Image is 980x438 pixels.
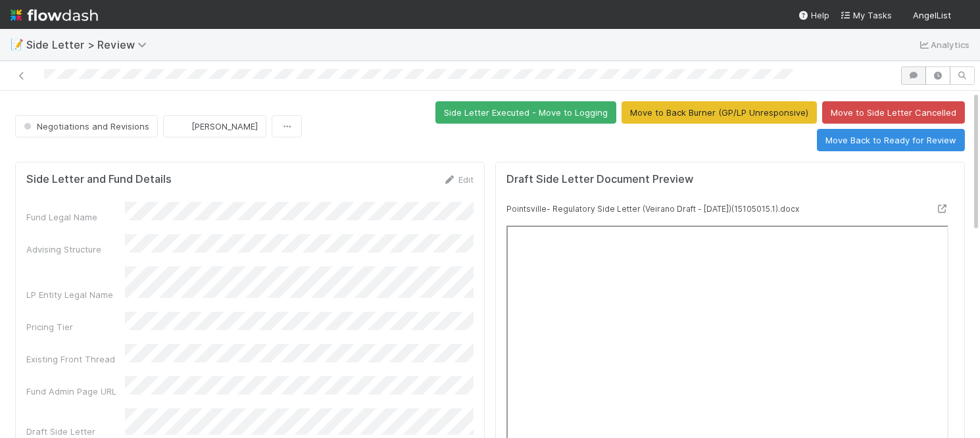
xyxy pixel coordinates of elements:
button: Move Back to Ready for Review [817,129,965,151]
span: Negotiations and Revisions [21,121,149,132]
a: Analytics [918,37,969,53]
div: Pricing Tier [26,320,125,333]
img: avatar_218ae7b5-dcd5-4ccc-b5d5-7cc00ae2934f.png [174,120,187,133]
h5: Draft Side Letter Document Preview [506,173,693,186]
button: Negotiations and Revisions [15,115,158,137]
h5: Side Letter and Fund Details [26,173,172,186]
div: LP Entity Legal Name [26,288,125,301]
div: Existing Front Thread [26,353,125,366]
div: Fund Legal Name [26,210,125,224]
button: [PERSON_NAME] [163,115,266,137]
a: Edit [443,174,474,185]
span: AngelList [913,10,951,20]
div: Advising Structure [26,243,125,256]
img: logo-inverted-e16ddd16eac7371096b0.svg [11,4,98,26]
button: Side Letter Executed - Move to Logging [435,101,616,124]
span: My Tasks [840,10,892,20]
img: avatar_0b1dbcb8-f701-47e0-85bc-d79ccc0efe6c.png [956,9,969,22]
a: My Tasks [840,9,892,22]
span: Side Letter > Review [26,38,153,51]
div: Help [798,9,829,22]
span: 📝 [11,39,24,50]
button: Move to Side Letter Cancelled [822,101,965,124]
button: Move to Back Burner (GP/LP Unresponsive) [622,101,817,124]
div: Fund Admin Page URL [26,385,125,398]
span: [PERSON_NAME] [191,121,258,132]
small: Pointsville- Regulatory Side Letter (Veirano Draft - [DATE])(15105015.1).docx [506,204,799,214]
